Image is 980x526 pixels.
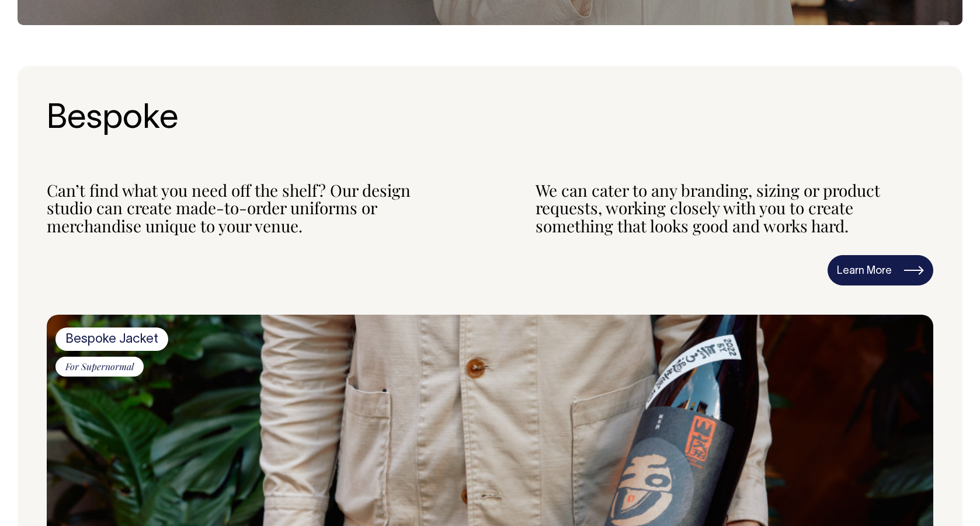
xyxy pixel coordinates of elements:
span: For Supernormal [55,357,144,377]
div: Can’t find what you need off the shelf? Our design studio can create made-to-order uniforms or me... [47,182,444,235]
div: We can cater to any branding, sizing or product requests, working closely with you to create some... [536,182,933,235]
h2: Bespoke [47,101,933,138]
a: Learn More [828,255,933,285]
span: Bespoke Jacket [55,328,168,351]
